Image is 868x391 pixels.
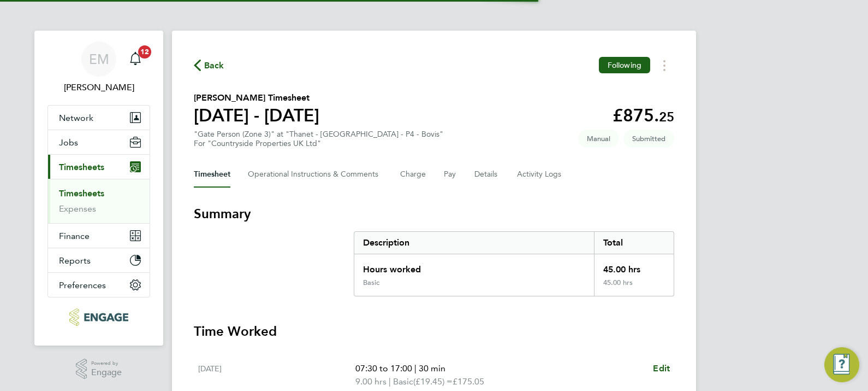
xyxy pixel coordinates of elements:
[653,362,670,375] a: Edit
[444,161,457,188] button: Pay
[59,280,106,290] span: Preferences
[517,161,563,188] button: Activity Logs
[653,363,670,374] span: Edit
[594,254,674,278] div: 45.00 hrs
[59,137,78,148] span: Jobs
[48,248,150,272] button: Reports
[48,224,150,248] button: Finance
[48,106,150,130] button: Network
[613,105,674,126] app-decimal: £875.
[608,60,641,70] span: Following
[194,205,674,223] h3: Summary
[354,231,674,296] div: Summary
[198,362,355,388] div: [DATE]
[194,323,674,340] h3: Time Worked
[453,376,484,387] span: £175.05
[194,139,443,148] div: For "Countryside Properties UK Ltd"
[47,81,150,94] span: Ellie Mandell
[413,376,453,387] span: (£19.45) =
[59,255,91,266] span: Reports
[89,52,109,66] span: EM
[34,31,163,346] nav: Main navigation
[59,162,104,172] span: Timesheets
[655,57,674,74] button: Timesheets Menu
[194,59,224,72] button: Back
[355,363,412,374] span: 07:30 to 17:00
[824,347,859,382] button: Engage Resource Center
[124,42,146,77] a: 12
[594,232,674,254] div: Total
[594,278,674,296] div: 45.00 hrs
[48,273,150,297] button: Preferences
[47,308,150,326] a: Go to home page
[138,45,151,59] span: 12
[393,375,413,388] span: Basic
[91,368,122,377] span: Engage
[354,232,594,254] div: Description
[204,59,224,72] span: Back
[354,254,594,278] div: Hours worked
[474,161,500,188] button: Details
[355,376,387,387] span: 9.00 hrs
[194,161,230,188] button: Timesheet
[248,161,383,188] button: Operational Instructions & Comments
[599,57,650,73] button: Following
[47,42,150,94] a: EM[PERSON_NAME]
[389,376,391,387] span: |
[48,130,150,154] button: Jobs
[59,188,104,199] a: Timesheets
[59,231,90,241] span: Finance
[76,359,122,380] a: Powered byEngage
[623,130,674,148] span: This timesheet is Submitted.
[419,363,445,374] span: 30 min
[363,278,379,287] div: Basic
[194,91,319,104] h2: [PERSON_NAME] Timesheet
[400,161,426,188] button: Charge
[91,359,122,368] span: Powered by
[69,308,128,326] img: konnectrecruit-logo-retina.png
[59,113,93,123] span: Network
[194,130,443,148] div: "Gate Person (Zone 3)" at "Thanet - [GEOGRAPHIC_DATA] - P4 - Bovis"
[59,203,96,214] a: Expenses
[659,109,674,125] span: 25
[48,155,150,179] button: Timesheets
[194,104,319,126] h1: [DATE] - [DATE]
[48,179,150,223] div: Timesheets
[578,130,619,148] span: This timesheet was manually created.
[414,363,417,374] span: |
